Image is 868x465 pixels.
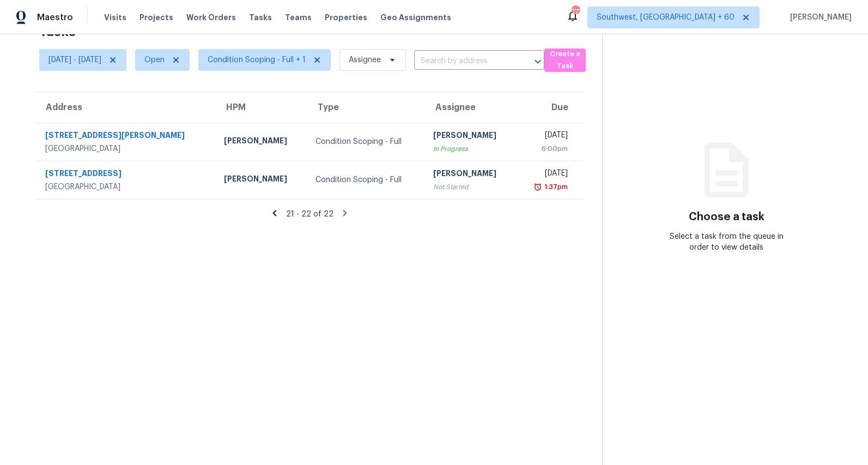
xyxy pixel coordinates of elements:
div: [GEOGRAPHIC_DATA] [45,182,207,192]
div: [STREET_ADDRESS][PERSON_NAME] [45,130,207,143]
th: Assignee [424,92,516,123]
img: Overdue Alarm Icon [533,182,542,192]
div: [PERSON_NAME] [224,135,298,149]
th: HPM [215,92,307,123]
div: Condition Scoping - Full [315,174,416,185]
h2: Tasks [39,26,76,37]
div: Condition Scoping - Full [315,136,416,147]
span: Assignee [349,55,381,65]
div: 777 [572,7,579,17]
button: Open [530,54,545,69]
h3: Choose a task [689,212,764,222]
div: [PERSON_NAME] [433,130,507,143]
span: Visits [104,12,126,23]
span: Open [144,55,165,65]
span: Create a Task [550,48,580,73]
span: [PERSON_NAME] [786,12,852,23]
div: [STREET_ADDRESS] [45,168,207,182]
button: Create a Task [544,49,586,72]
span: [DATE] - [DATE] [48,55,101,65]
div: [DATE] [525,130,568,143]
span: Geo Assignments [380,12,451,23]
div: 6:00pm [525,143,568,154]
input: Search by address [414,53,514,70]
div: [PERSON_NAME] [433,168,507,182]
span: Teams [285,12,312,23]
th: Due [517,92,585,123]
span: Work Orders [186,12,236,23]
div: 1:37pm [542,182,568,192]
span: 21 - 22 of 22 [286,210,333,218]
span: Condition Scoping - Full + 1 [208,55,306,65]
span: Properties [325,12,367,23]
div: Select a task from the queue in order to view details [665,231,789,253]
th: Type [307,92,424,123]
div: [DATE] [525,168,568,182]
div: In Progress [433,143,507,154]
div: Not Started [433,182,507,192]
span: Tasks [249,14,272,21]
span: Southwest, [GEOGRAPHIC_DATA] + 60 [597,12,735,23]
th: Address [35,92,215,123]
div: [PERSON_NAME] [224,173,298,187]
span: Maestro [37,12,73,23]
div: [GEOGRAPHIC_DATA] [45,143,207,154]
span: Projects [139,12,173,23]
